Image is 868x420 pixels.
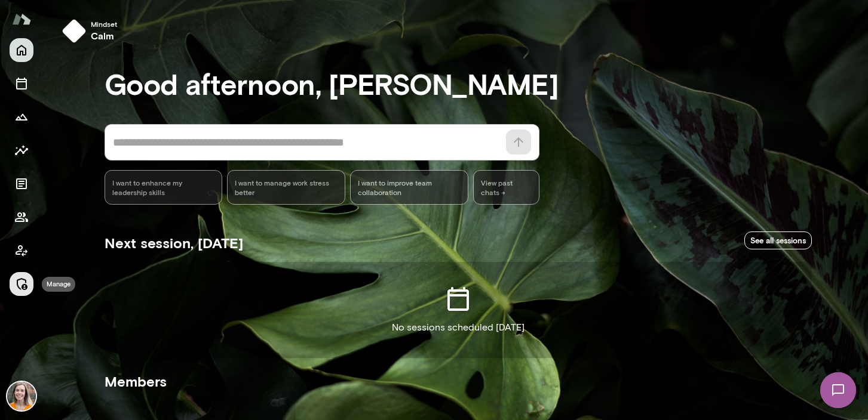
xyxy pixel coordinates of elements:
div: Manage [42,277,75,292]
h5: Members [105,372,812,391]
button: Home [10,38,33,62]
button: Members [10,205,33,229]
button: Client app [10,239,33,262]
h5: Next session, [DATE] [105,233,243,252]
button: Sessions [10,72,33,95]
div: I want to improve team collaboration [350,170,468,205]
span: View past chats -> [473,170,539,205]
button: Mindsetcalm [57,14,127,48]
img: Mento [12,8,31,30]
span: I want to enhance my leadership skills [112,178,215,197]
div: I want to manage work stress better [227,170,345,205]
p: No sessions scheduled [DATE] [392,320,525,335]
span: Mindset [91,19,117,29]
img: Carrie Kelly [7,382,36,410]
h6: calm [91,29,117,43]
img: mindset [62,19,86,43]
button: Insights [10,138,33,162]
a: See all sessions [744,231,812,250]
h3: Good afternoon, [PERSON_NAME] [105,67,812,100]
span: I want to improve team collaboration [358,178,461,197]
button: Documents [10,172,33,196]
button: Manage [10,272,33,296]
button: Growth Plan [10,105,33,129]
div: I want to enhance my leadership skills [105,170,223,205]
span: I want to manage work stress better [235,178,338,197]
